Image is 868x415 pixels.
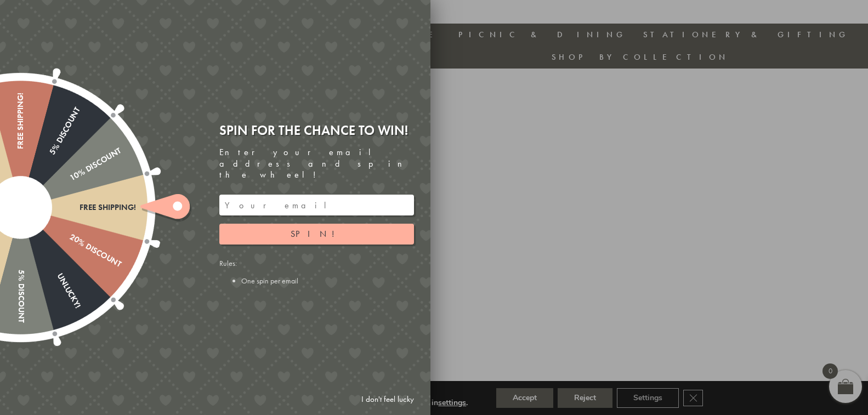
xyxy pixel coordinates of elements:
input: Your email [219,195,414,215]
a: I don't feel lucky [356,389,419,410]
li: One spin per email [241,276,414,286]
div: 20% Discount [18,203,122,269]
div: Enter your email address and spin the wheel! [219,147,414,181]
div: Rules: [219,258,414,286]
button: Spin! [219,224,414,245]
span: Spin! [291,228,343,240]
div: 5% Discount [16,105,82,209]
div: Spin for the chance to win! [219,122,414,139]
div: Unlucky! [16,205,82,309]
div: 10% Discount [18,146,122,212]
div: 5% Discount [16,208,25,323]
div: Free shipping! [16,93,25,208]
div: Free shipping! [21,203,136,212]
